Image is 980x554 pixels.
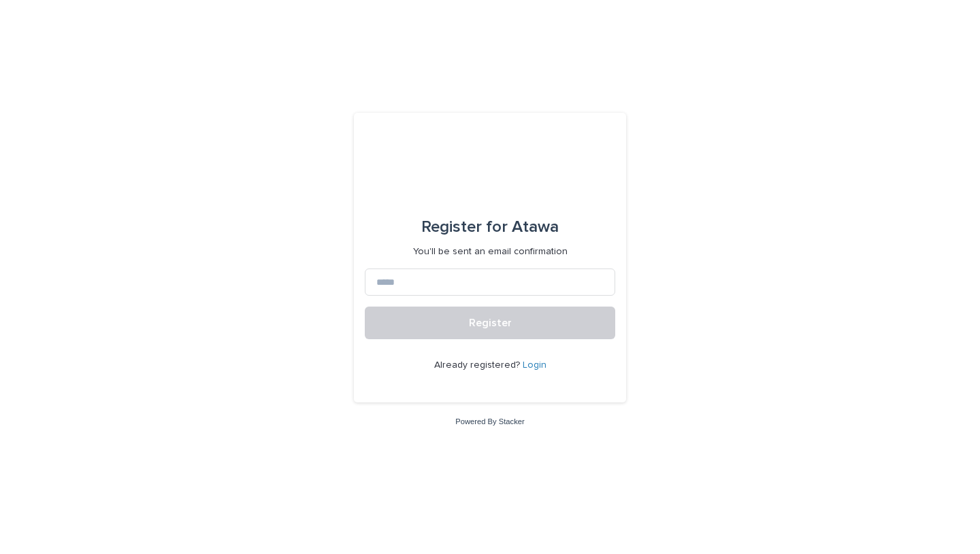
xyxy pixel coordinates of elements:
[421,219,508,235] span: Register for
[523,360,546,370] a: Login
[421,208,559,246] div: Atawa
[391,145,589,186] img: Ls34BcGeRexTGTNfXpUC
[455,417,524,426] a: Powered By Stacker
[434,360,523,370] span: Already registered?
[469,317,512,328] span: Register
[413,246,568,258] p: You'll be sent an email confirmation
[365,307,615,339] button: Register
